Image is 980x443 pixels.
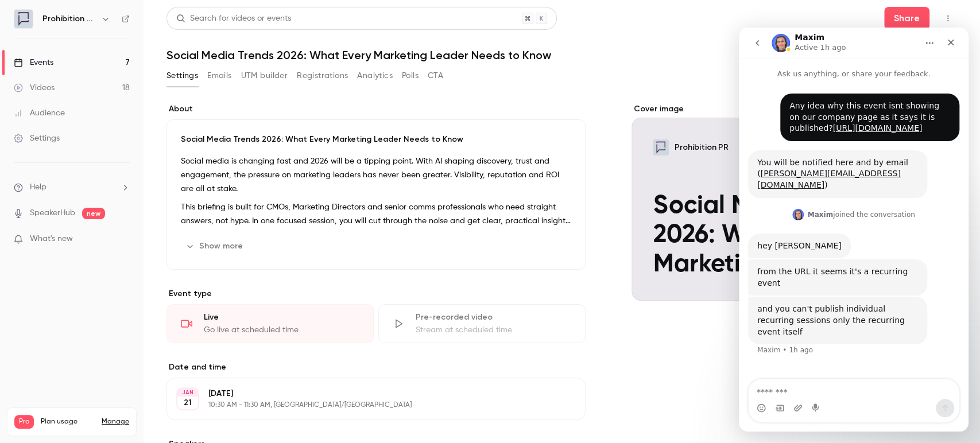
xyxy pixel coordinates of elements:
[14,107,65,119] div: Audience
[208,401,525,410] p: 10:30 AM - 11:30 AM, [GEOGRAPHIC_DATA]/[GEOGRAPHIC_DATA]
[166,103,586,115] label: About
[204,324,359,336] div: Go live at scheduled time
[14,57,53,68] div: Events
[30,181,47,193] span: Help
[14,181,130,193] li: help-dropdown-opener
[416,324,571,336] div: Stream at scheduled time
[166,48,957,62] h1: Social Media Trends 2026: What Every Marketing Leader Needs to Know
[632,103,957,115] label: Cover image
[166,362,586,373] label: Date and time
[14,10,33,28] img: Prohibition PR
[14,415,34,429] span: Pro
[181,134,571,145] p: Social Media Trends 2026: What Every Marketing Leader Needs to Know
[428,67,443,85] button: CTA
[632,103,957,301] section: Cover image
[177,388,198,397] div: JAN
[184,397,192,409] p: 21
[82,208,105,219] span: new
[176,13,291,25] div: Search for videos or events
[207,67,231,85] button: Emails
[14,133,60,144] div: Settings
[241,67,288,85] button: UTM builder
[181,237,250,255] button: Show more
[402,67,419,85] button: Polls
[42,13,96,25] h6: Prohibition PR
[30,233,73,245] span: What's new
[884,7,929,30] button: Share
[739,28,969,432] iframe: To enrich screen reader interactions, please activate Accessibility in Grammarly extension settings
[181,154,571,196] p: Social media is changing fast and 2026 will be a tipping point. With AI shaping discovery, trust ...
[204,312,359,323] div: Live
[378,304,586,343] div: Pre-recorded videoStream at scheduled time
[416,312,571,323] div: Pre-recorded video
[166,288,586,300] p: Event type
[297,67,348,85] button: Registrations
[41,417,95,426] span: Plan usage
[208,388,525,399] p: [DATE]
[14,82,55,94] div: Videos
[181,200,571,228] p: This briefing is built for CMOs, Marketing Directors and senior comms professionals who need stra...
[30,207,75,219] a: SpeakerHub
[166,67,198,85] button: Settings
[357,67,393,85] button: Analytics
[102,417,129,426] a: Manage
[166,304,374,343] div: LiveGo live at scheduled time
